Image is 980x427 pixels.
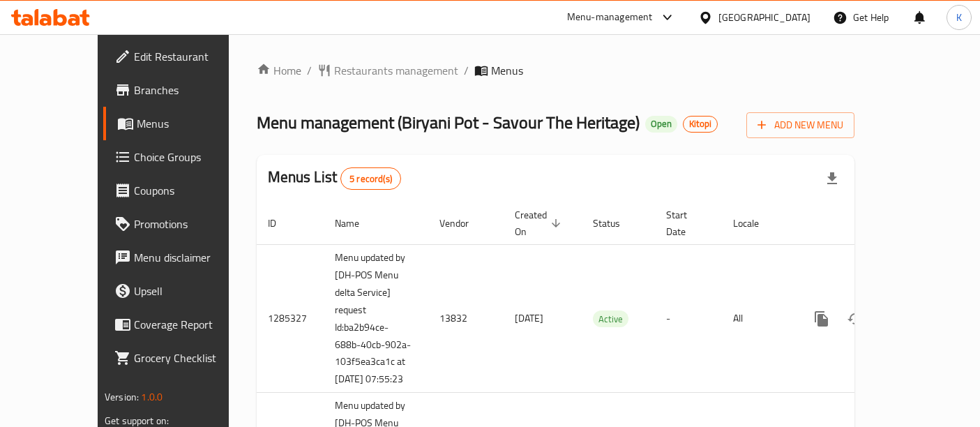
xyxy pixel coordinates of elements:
[515,309,543,327] span: [DATE]
[567,9,653,26] div: Menu-management
[733,215,777,232] span: Locale
[268,215,294,232] span: ID
[956,10,962,25] span: K
[257,62,854,79] nav: breadcrumb
[593,310,628,327] div: Active
[666,207,705,240] span: Start Date
[134,82,250,98] span: Branches
[655,244,722,393] td: -
[746,112,854,138] button: Add New Menu
[341,172,400,186] span: 5 record(s)
[464,62,469,79] li: /
[103,341,262,375] a: Grocery Checklist
[515,207,565,240] span: Created On
[103,40,262,73] a: Edit Restaurant
[334,62,458,79] span: Restaurants management
[805,302,838,336] button: more
[593,311,628,327] span: Active
[134,283,250,299] span: Upsell
[134,249,250,266] span: Menu disclaimer
[307,62,312,79] li: /
[134,350,250,366] span: Grocery Checklist
[103,107,262,140] a: Menus
[335,215,377,232] span: Name
[257,244,324,393] td: 1285327
[134,48,250,65] span: Edit Restaurant
[134,216,250,232] span: Promotions
[134,149,250,165] span: Choice Groups
[103,73,262,107] a: Branches
[815,162,849,195] div: Export file
[103,140,262,174] a: Choice Groups
[718,10,811,25] div: [GEOGRAPHIC_DATA]
[257,62,301,79] a: Home
[645,116,677,133] div: Open
[757,117,843,134] span: Add New Menu
[268,167,401,190] h2: Menus List
[103,207,262,241] a: Promotions
[684,118,717,130] span: Kitopi
[105,388,139,406] span: Version:
[838,302,872,336] button: Change Status
[103,308,262,341] a: Coverage Report
[645,118,677,130] span: Open
[722,244,794,393] td: All
[428,244,504,393] td: 13832
[257,107,640,138] span: Menu management ( Biryani Pot - Savour The Heritage )
[324,244,428,393] td: Menu updated by [DH-POS Menu delta Service] request Id:ba2b94ce-688b-40cb-902a-103f5ea3ca1c at [D...
[593,215,638,232] span: Status
[103,174,262,207] a: Coupons
[137,115,250,132] span: Menus
[103,274,262,308] a: Upsell
[439,215,487,232] span: Vendor
[340,167,401,190] div: Total records count
[134,316,250,333] span: Coverage Report
[141,388,163,406] span: 1.0.0
[794,202,950,245] th: Actions
[103,241,262,274] a: Menu disclaimer
[491,62,523,79] span: Menus
[317,62,458,79] a: Restaurants management
[134,182,250,199] span: Coupons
